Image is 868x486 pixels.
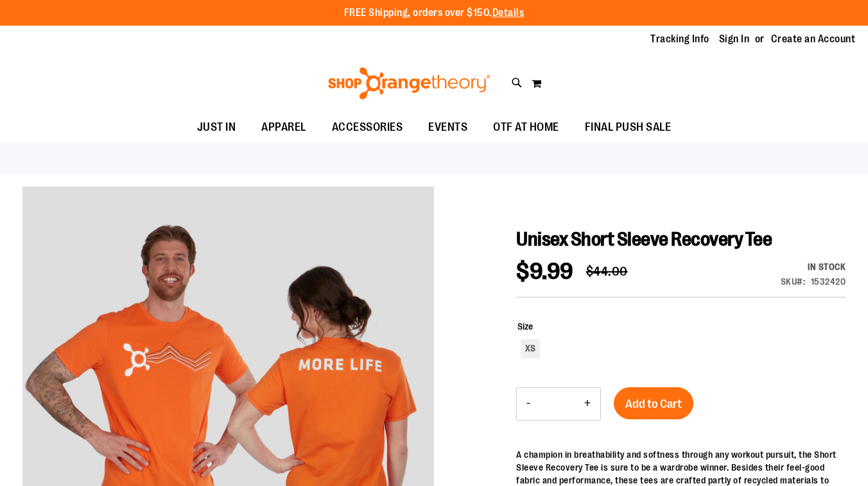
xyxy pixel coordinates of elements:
p: FREE Shipping, orders over $150. [344,6,525,21]
span: Unisex Short Sleeve Recovery Tee [516,228,772,250]
span: ACCESSORIES [332,113,403,142]
div: Availability [781,260,846,273]
a: EVENTS [415,113,480,142]
strong: SKU [781,276,806,287]
a: Details [492,7,525,19]
div: XS [521,339,540,358]
div: In stock [781,260,846,273]
a: JUST IN [184,113,249,142]
span: FINAL PUSH SALE [585,113,672,142]
span: $9.99 [516,258,573,285]
span: OTF AT HOME [493,113,559,142]
span: Add to Cart [625,397,682,411]
a: APPAREL [248,113,319,142]
span: EVENTS [428,113,467,142]
a: FINAL PUSH SALE [572,113,684,142]
span: Size [517,321,533,331]
img: Shop Orangetheory [326,67,492,99]
a: ACCESSORIES [319,113,416,142]
div: 1532420 [811,275,846,288]
span: APPAREL [261,113,306,142]
a: Tracking Info [650,32,709,46]
span: JUST IN [197,113,236,142]
a: Sign In [719,32,750,46]
a: Create an Account [771,32,856,46]
span: $44.00 [586,264,628,279]
input: Product quantity [540,389,575,419]
button: Increase product quantity [575,388,600,420]
button: Add to Cart [614,387,693,419]
button: Decrease product quantity [517,388,540,420]
a: OTF AT HOME [480,113,572,142]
